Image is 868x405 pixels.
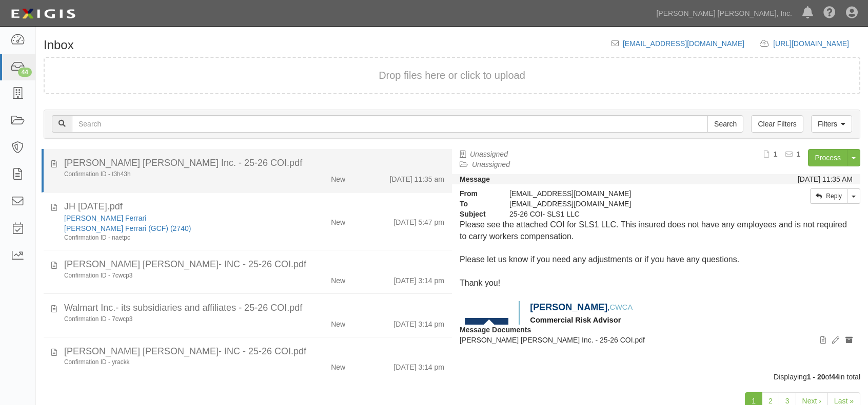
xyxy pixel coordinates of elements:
div: inbox@jacksonhewitt.complianz.com [502,199,751,209]
p: [PERSON_NAME] [PERSON_NAME] Inc. - 25-26 COI.pdf [460,335,853,345]
div: 25-26 COI- SLS1 LLC [502,209,751,219]
div: [DATE] 3:14 pm [393,271,444,286]
strong: Message Documents [460,326,531,334]
b: 44 [831,373,839,381]
img: Brand-Mark.png [465,318,508,349]
div: [DATE] 11:35 AM [798,174,853,184]
span: Commercial Risk Advisor [530,316,621,324]
button: Drop files here or click to upload [379,68,525,83]
strong: From [452,188,502,199]
div: New [331,358,345,372]
span: [PERSON_NAME] [530,302,607,312]
p: Please see the attached COI for SLS1 LLC. This insured does not have any employees and is not req... [460,219,853,243]
div: Confirmation ID - yrackk [64,358,280,367]
div: New [331,213,345,227]
div: Walmart Inc.- its subsidiaries and affiliates - 25-26 COI.pdf [64,302,444,315]
div: New [331,170,345,184]
a: Clear Filters [751,115,803,133]
span: , [607,303,609,311]
img: logo-5460c22ac91f19d4615b14bd174203de0afe785f0fc80cf4dbbc73dc1793850b.png [8,5,78,23]
div: [EMAIL_ADDRESS][DOMAIN_NAME] [502,188,751,199]
a: Filters [811,115,852,133]
i: Edit document [832,337,839,344]
a: Process [808,149,847,166]
div: Displaying of in total [36,372,868,382]
div: Confirmation ID - 7cwcp3 [64,271,280,280]
span: CWCA [609,303,633,311]
b: 1 [797,150,801,158]
div: JH 10.6.2025.pdf [64,200,444,214]
div: [DATE] 3:14 pm [393,315,444,329]
p: Please let us know if you need any adjustments or if you have any questions. [460,254,853,266]
i: Archive document [845,337,853,344]
div: [DATE] 11:35 am [390,170,444,184]
input: Search [72,115,708,133]
strong: To [452,199,502,209]
a: [PERSON_NAME] Ferrari (GCF) (2740) [64,224,191,232]
div: Jackson Hewitt Inc. - 25-26 COI.pdf [64,157,444,170]
a: [EMAIL_ADDRESS][DOMAIN_NAME] [623,39,744,48]
h1: Inbox [44,38,74,52]
div: Confirmation ID - 7cwcp3 [64,315,280,324]
strong: Message [460,175,490,183]
input: Search [707,115,743,133]
i: Help Center - Complianz [823,7,836,19]
div: New [331,271,345,286]
a: Reply [810,188,847,204]
div: 44 [18,68,32,77]
div: Gino A. Ferrari [64,213,280,223]
a: [PERSON_NAME] [PERSON_NAME], Inc. [651,3,797,24]
div: [DATE] 5:47 pm [393,213,444,227]
b: 1 [774,150,778,158]
b: 1 - 20 [807,373,825,381]
a: [URL][DOMAIN_NAME] [773,39,860,48]
div: Jackson Hewitt- INC - 25-26 COI.pdf [64,258,444,271]
strong: Subject [452,209,502,219]
div: Gino A. Ferrari (GCF) (2740) [64,223,280,233]
div: Confirmation ID - naetpc [64,233,280,242]
div: [DATE] 3:14 pm [393,358,444,372]
i: View [820,337,826,344]
a: Unassigned [470,150,508,158]
div: Confirmation ID - t3h43h [64,170,280,179]
p: Thank you! [460,278,853,289]
div: Jackson Hewitt- INC - 25-26 COI.pdf [64,345,444,358]
a: Unassigned [472,160,510,168]
div: New [331,315,345,329]
a: [PERSON_NAME] Ferrari [64,214,146,222]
